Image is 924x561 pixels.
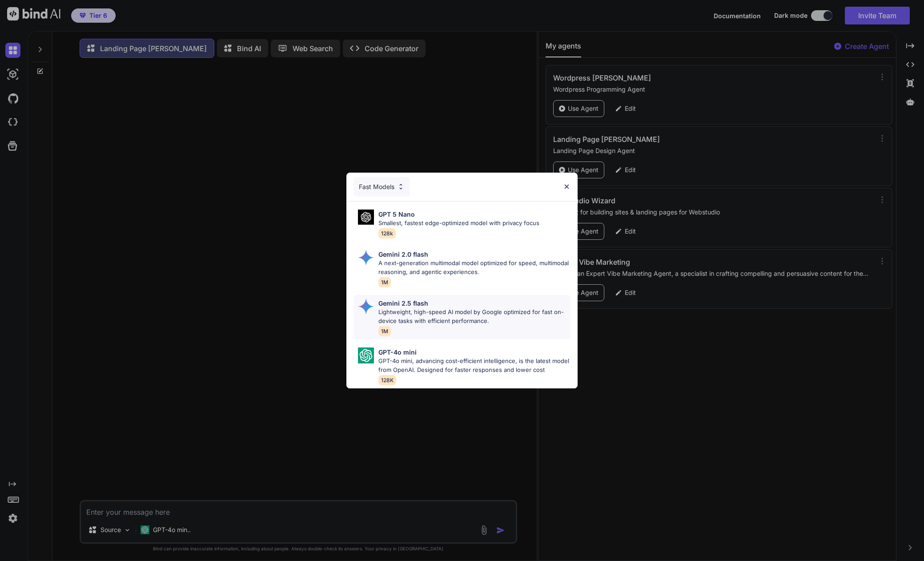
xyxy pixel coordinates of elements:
[378,259,570,276] p: A next-generation multimodal model optimized for speed, multimodal reasoning, and agentic experie...
[378,347,417,357] p: GPT-4o mini
[378,277,391,287] span: 1M
[378,326,391,336] span: 1M
[378,357,570,374] p: GPT-4o mini, advancing cost-efficient intelligence, is the latest model from OpenAI. Designed for...
[397,183,405,190] img: Pick Models
[378,308,570,325] p: Lightweight, high-speed AI model by Google optimized for fast on-device tasks with efficient perf...
[378,250,428,259] p: Gemini 2.0 flash
[378,228,396,238] span: 128k
[358,210,374,225] img: Pick Models
[563,183,570,190] img: close
[378,219,539,228] p: Smallest, fastest edge-optimized model with privacy focus
[358,250,374,266] img: Pick Models
[358,299,374,315] img: Pick Models
[378,299,428,308] p: Gemini 2.5 flash
[378,375,396,385] span: 128K
[378,210,415,219] p: GPT 5 Nano
[358,347,374,363] img: Pick Models
[354,177,410,197] div: Fast Models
